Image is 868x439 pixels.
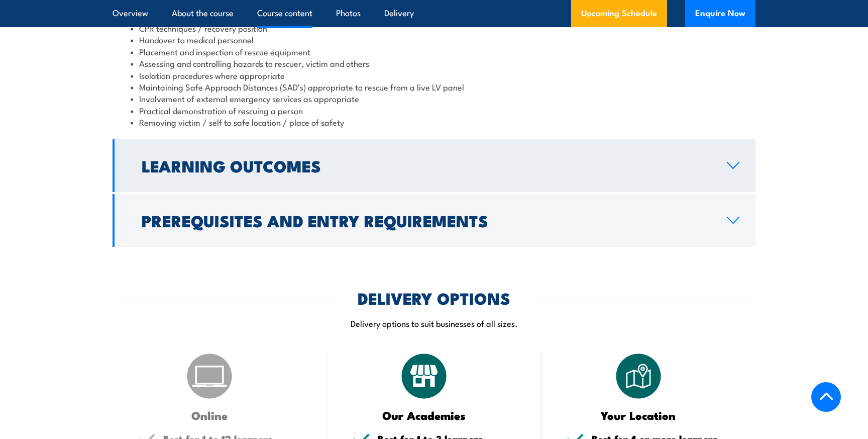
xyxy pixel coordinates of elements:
h3: Our Academies [352,409,496,421]
a: Prerequisites and Entry Requirements [113,194,755,247]
li: Involvement of external emergency services as appropriate [131,93,737,104]
h2: Learning Outcomes [142,158,711,172]
h2: DELIVERY OPTIONS [358,291,510,305]
a: Learning Outcomes [113,139,755,192]
li: Placement and inspection of rescue equipment [131,46,737,57]
li: Handover to medical personnel [131,34,737,45]
li: Assessing and controlling hazards to rescuer, victim and others [131,57,737,69]
li: Practical demonstration of rescuing a person [131,105,737,116]
h2: Prerequisites and Entry Requirements [142,213,711,227]
p: Delivery options to suit businesses of all sizes. [113,317,755,329]
h3: Your Location [566,409,710,421]
li: CPR techniques / recovery position [131,22,737,34]
li: Isolation procedures where appropriate [131,69,737,81]
li: Removing victim / self to safe location / place of safety [131,116,737,128]
h3: Online [138,409,282,421]
li: Maintaining Safe Approach Distances (SAD’s) appropriate to rescue from a live LV panel [131,81,737,93]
